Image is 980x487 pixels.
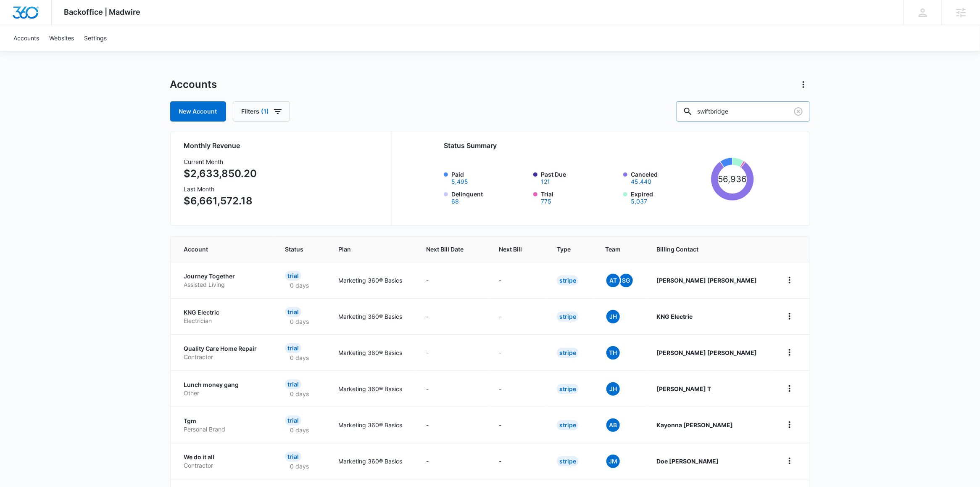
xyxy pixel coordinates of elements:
td: - [416,443,489,479]
div: Stripe [557,384,579,394]
span: AB [606,418,620,432]
label: Canceled [631,170,708,185]
button: Trial [541,199,551,204]
label: Expired [631,190,708,204]
button: Filters(1) [233,101,290,122]
h2: Status Summary [444,140,754,151]
p: Electrician [184,317,265,325]
strong: [PERSON_NAME] T [656,385,711,392]
td: - [489,407,547,443]
p: We do it all [184,453,265,461]
button: home [783,273,796,287]
p: $6,661,572.18 [184,193,257,209]
span: Next Bill Date [426,245,467,254]
p: Assisted Living [184,281,265,289]
p: Journey Together [184,272,265,281]
button: Delinquent [451,199,459,204]
div: Stripe [557,312,579,322]
button: Expired [631,199,647,204]
td: - [489,298,547,334]
td: - [416,298,489,334]
td: - [416,371,489,407]
div: Stripe [557,275,579,286]
p: Marketing 360® Basics [338,348,406,357]
a: Journey TogetherAssisted Living [184,272,265,288]
label: Delinquent [451,190,529,204]
p: KNG Electric [184,308,265,317]
span: Next Bill [499,245,524,254]
span: Type [557,245,573,254]
p: $2,633,850.20 [184,166,257,181]
td: - [416,407,489,443]
label: Trial [541,190,618,204]
strong: [PERSON_NAME] [PERSON_NAME] [656,277,757,284]
button: Canceled [631,179,651,185]
button: home [783,382,796,395]
input: Search [676,101,810,122]
span: (1) [261,109,269,114]
h3: Last Month [184,185,257,193]
p: 0 days [285,317,314,326]
span: JH [606,382,620,396]
span: TH [606,346,620,360]
span: Billing Contact [656,245,762,254]
p: Marketing 360® Basics [338,384,406,393]
div: Trial [285,307,301,317]
button: Past Due [541,179,550,185]
p: Marketing 360® Basics [338,276,406,285]
button: home [783,310,796,323]
div: Trial [285,452,301,462]
a: KNG ElectricElectrician [184,308,265,325]
span: SG [619,274,633,287]
td: - [489,371,547,407]
a: New Account [170,101,226,122]
p: 0 days [285,426,314,434]
td: - [489,443,547,479]
div: Stripe [557,348,579,358]
span: At [606,274,620,287]
p: Lunch money gang [184,381,265,389]
h3: Current Month [184,157,257,166]
button: Clear [792,105,805,118]
span: Backoffice | Madwire [64,8,141,16]
label: Past Due [541,170,618,185]
div: Stripe [557,420,579,430]
span: Plan [338,245,406,254]
strong: [PERSON_NAME] [PERSON_NAME] [656,349,757,356]
div: Trial [285,379,301,389]
a: We do it allContractor [184,453,265,469]
span: JH [606,310,620,323]
div: Stripe [557,456,579,466]
a: Settings [79,25,112,51]
p: Contractor [184,353,265,361]
tspan: 56,936 [718,174,747,184]
p: Contractor [184,461,265,470]
button: home [783,454,796,468]
p: Tgm [184,417,265,425]
p: 0 days [285,281,314,290]
strong: Doe [PERSON_NAME] [656,458,719,465]
a: Quality Care Home RepairContractor [184,344,265,361]
p: 0 days [285,462,314,471]
span: Account [184,245,253,254]
td: - [416,334,489,371]
p: Marketing 360® Basics [338,457,406,466]
td: - [489,262,547,298]
button: home [783,418,796,431]
p: 0 days [285,389,314,398]
td: - [489,334,547,371]
button: Paid [451,179,468,185]
h1: Accounts [170,78,217,91]
p: 0 days [285,353,314,362]
label: Paid [451,170,529,185]
button: home [783,346,796,359]
span: Status [285,245,306,254]
span: JM [606,455,620,468]
div: Trial [285,416,301,426]
p: Other [184,389,265,397]
p: Quality Care Home Repair [184,344,265,353]
span: Team [605,245,624,254]
button: Actions [797,78,810,91]
strong: KNG Electric [656,313,693,320]
div: Trial [285,271,301,281]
